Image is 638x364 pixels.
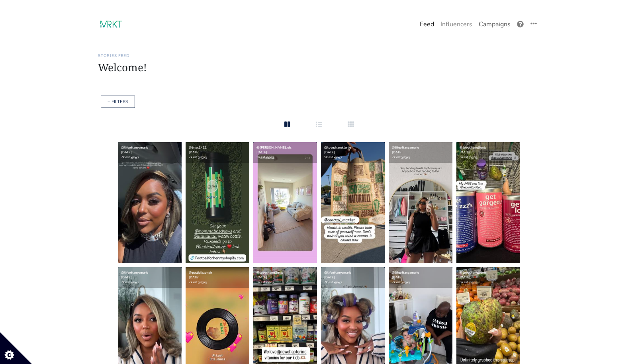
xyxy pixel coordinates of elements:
[121,270,148,275] a: @lifeoftanyamarie
[417,16,437,32] a: Feed
[98,18,123,31] img: 17:23:10_1694020990
[253,142,317,163] div: [DATE] 3k est.
[256,145,292,150] a: @[PERSON_NAME].rds
[98,53,540,58] h6: Stories Feed
[460,270,486,275] a: @lovechanellenje
[324,145,351,150] a: @lovechanellenje
[392,145,419,150] a: @lifeoftanyamarie
[118,142,182,163] div: [DATE] 7k est.
[186,142,249,163] div: [DATE] 2k est.
[321,267,385,288] div: [DATE] 7k est.
[108,99,128,105] a: + FILTERS
[389,142,452,163] div: [DATE] 7k est.
[389,267,452,288] div: [DATE] 7k est.
[121,145,148,150] a: @lifeoftanyamarie
[198,155,207,159] a: views
[460,145,486,150] a: @lovechanellenje
[256,270,283,275] a: @lovechanellenje
[334,280,342,284] a: views
[98,61,540,74] h1: Welcome!
[401,280,410,284] a: views
[266,155,274,159] a: views
[456,267,520,288] div: [DATE] 5k est.
[469,280,478,284] a: views
[437,16,476,32] a: Influencers
[118,267,182,288] div: [DATE] 7k est.
[131,155,139,159] a: views
[456,142,520,163] div: [DATE] 5k est.
[324,270,351,275] a: @lifeoftanyamarie
[476,16,514,32] a: Campaigns
[186,267,249,288] div: [DATE] 2k est.
[401,155,410,159] a: views
[392,270,419,275] a: @lifeoftanyamarie
[321,142,385,163] div: [DATE] 5k est.
[131,280,139,284] a: views
[189,270,212,275] a: @pattidiazonair
[266,280,274,284] a: views
[334,155,342,159] a: views
[198,280,207,284] a: views
[189,145,207,150] a: @jmac1422
[469,155,478,159] a: views
[253,267,317,288] div: [DATE] 5k est.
